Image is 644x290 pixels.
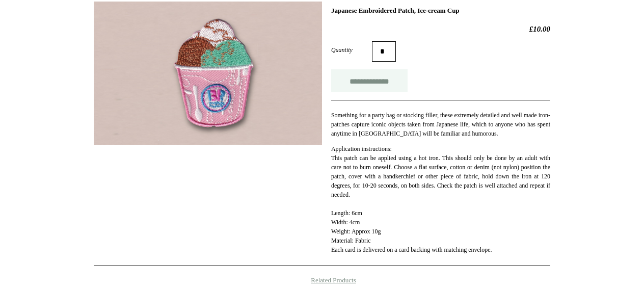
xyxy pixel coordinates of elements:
h2: £10.00 [331,24,550,34]
p: Something for a party bag or stocking filler, these extremely detailed and well made iron-patches... [331,111,550,138]
img: Japanese Embroidered Patch, Ice-cream Cup [94,2,322,145]
p: Application instructions: This patch can be applied using a hot iron. This should only be done by... [331,144,550,254]
span: Width: 4cm [331,219,360,226]
label: Quantity [331,45,372,55]
h4: Related Products [67,276,577,284]
h1: Japanese Embroidered Patch, Ice-cream Cup [331,7,550,15]
span: Material: Fabric Each card is delivered on a card backing with matching envelope. [331,237,492,253]
span: Weight: Approx 10g [331,228,381,235]
span: Length: 6cm [331,209,362,217]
